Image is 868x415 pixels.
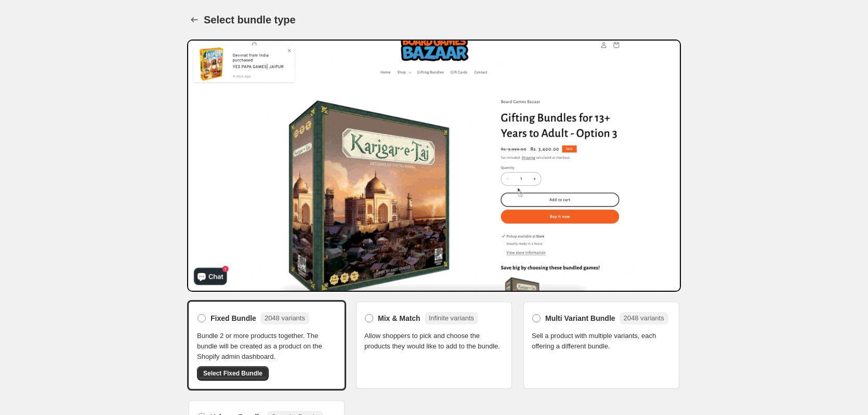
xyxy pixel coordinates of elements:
span: Infinite variants [429,314,474,322]
span: Select Fixed Bundle [203,369,262,378]
h1: Select bundle type [204,14,296,26]
span: 2048 variants [265,314,305,322]
span: Multi Variant Bundle [545,313,615,323]
span: 2048 variants [624,314,664,322]
span: Mix & Match [378,313,420,323]
button: Select Fixed Bundle [197,366,269,381]
span: Fixed Bundle [211,313,256,323]
span: Sell a product with multiple variants, each offering a different bundle. [532,331,671,352]
img: Bundle Preview [187,40,681,292]
span: Allow shoppers to pick and choose the products they would like to add to the bundle. [364,331,504,352]
button: Back [187,12,202,27]
span: Bundle 2 or more products together. The bundle will be created as a product on the Shopify admin ... [197,331,336,362]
